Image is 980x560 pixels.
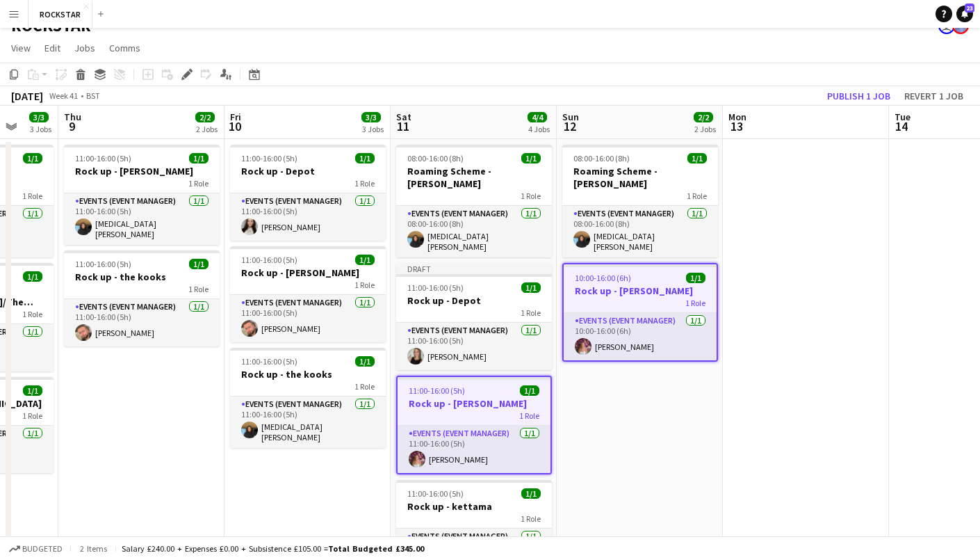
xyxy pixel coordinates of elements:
[230,193,386,241] app-card-role: Events (Event Manager)1/111:00-16:00 (5h)[PERSON_NAME]
[562,145,718,257] app-job-card: 08:00-16:00 (8h)1/1Roaming Scheme - [PERSON_NAME]1 RoleEvents (Event Manager)1/108:00-16:00 (8h)[...
[396,500,552,513] h3: Rock up - kettama
[46,90,81,101] span: Week 41
[521,488,541,499] span: 1/1
[22,309,42,319] span: 1 Role
[564,285,717,297] h3: Rock up - [PERSON_NAME]
[694,112,713,122] span: 2/2
[822,87,896,105] button: Publish 1 job
[230,165,386,177] h3: Rock up - Depot
[398,426,550,473] app-card-role: Events (Event Manager)1/111:00-16:00 (5h)[PERSON_NAME]
[396,263,552,274] div: Draft
[76,543,110,554] span: 2 items
[22,544,63,554] span: Budgeted
[521,153,541,163] span: 1/1
[241,153,297,163] span: 11:00-16:00 (5h)
[241,356,297,367] span: 11:00-16:00 (5h)
[685,298,705,308] span: 1 Role
[728,111,746,123] span: Mon
[560,118,579,134] span: 12
[409,385,465,396] span: 11:00-16:00 (5h)
[528,124,550,134] div: 4 Jobs
[64,299,220,346] app-card-role: Events (Event Manager)1/111:00-16:00 (5h)[PERSON_NAME]
[22,410,42,421] span: 1 Role
[109,42,140,54] span: Comms
[241,255,297,265] span: 11:00-16:00 (5h)
[562,111,579,123] span: Sun
[230,266,386,279] h3: Rock up - [PERSON_NAME]
[328,543,424,554] span: Total Budgeted £345.00
[86,90,100,101] div: BST
[521,191,541,201] span: 1 Role
[407,282,464,293] span: 11:00-16:00 (5h)
[28,1,92,28] button: ROCKSTAR
[75,153,131,163] span: 11:00-16:00 (5h)
[575,273,631,283] span: 10:00-16:00 (6h)
[196,124,218,134] div: 2 Jobs
[64,165,220,177] h3: Rock up - [PERSON_NAME]
[396,376,552,474] app-job-card: 11:00-16:00 (5h)1/1Rock up - [PERSON_NAME]1 RoleEvents (Event Manager)1/111:00-16:00 (5h)[PERSON_...
[361,112,381,122] span: 3/3
[355,153,375,163] span: 1/1
[396,263,552,370] app-job-card: Draft11:00-16:00 (5h)1/1Rock up - Depot1 RoleEvents (Event Manager)1/111:00-16:00 (5h)[PERSON_NAME]
[230,246,386,342] app-job-card: 11:00-16:00 (5h)1/1Rock up - [PERSON_NAME]1 RoleEvents (Event Manager)1/111:00-16:00 (5h)[PERSON_...
[895,111,910,123] span: Tue
[64,145,220,245] app-job-card: 11:00-16:00 (5h)1/1Rock up - [PERSON_NAME]1 RoleEvents (Event Manager)1/111:00-16:00 (5h)[MEDICAL...
[104,39,146,57] a: Comms
[64,271,220,283] h3: Rock up - the kooks
[64,250,220,346] app-job-card: 11:00-16:00 (5h)1/1Rock up - the kooks1 RoleEvents (Event Manager)1/111:00-16:00 (5h)[PERSON_NAME]
[398,397,550,410] h3: Rock up - [PERSON_NAME]
[396,111,411,123] span: Sat
[396,145,552,257] app-job-card: 08:00-16:00 (8h)1/1Roaming Scheme - [PERSON_NAME]1 RoleEvents (Event Manager)1/108:00-16:00 (8h)[...
[564,313,717,360] app-card-role: Events (Event Manager)1/110:00-16:00 (6h)[PERSON_NAME]
[521,513,541,524] span: 1 Role
[75,259,131,269] span: 11:00-16:00 (5h)
[355,255,375,265] span: 1/1
[23,153,42,163] span: 1/1
[230,368,386,381] h3: Rock up - the kooks
[230,145,386,241] app-job-card: 11:00-16:00 (5h)1/1Rock up - Depot1 RoleEvents (Event Manager)1/111:00-16:00 (5h)[PERSON_NAME]
[362,124,384,134] div: 3 Jobs
[521,307,541,318] span: 1 Role
[11,89,43,103] div: [DATE]
[228,118,241,134] span: 10
[396,323,552,370] app-card-role: Events (Event Manager)1/111:00-16:00 (5h)[PERSON_NAME]
[64,111,81,123] span: Thu
[956,6,973,22] a: 23
[64,193,220,245] app-card-role: Events (Event Manager)1/111:00-16:00 (5h)[MEDICAL_DATA][PERSON_NAME]
[69,39,101,57] a: Jobs
[188,178,209,189] span: 1 Role
[122,543,424,554] div: Salary £240.00 + Expenses £0.00 + Subsistence £105.00 =
[62,118,81,134] span: 9
[189,153,209,163] span: 1/1
[396,294,552,307] h3: Rock up - Depot
[23,385,42,396] span: 1/1
[230,111,241,123] span: Fri
[562,165,718,190] h3: Roaming Scheme - [PERSON_NAME]
[188,284,209,294] span: 1 Role
[22,191,42,201] span: 1 Role
[687,191,707,201] span: 1 Role
[74,42,95,54] span: Jobs
[562,263,718,362] app-job-card: 10:00-16:00 (6h)1/1Rock up - [PERSON_NAME]1 RoleEvents (Event Manager)1/110:00-16:00 (6h)[PERSON_...
[562,206,718,257] app-card-role: Events (Event Manager)1/108:00-16:00 (8h)[MEDICAL_DATA][PERSON_NAME]
[11,42,31,54] span: View
[519,410,539,421] span: 1 Role
[528,112,547,122] span: 4/4
[407,488,464,499] span: 11:00-16:00 (5h)
[230,295,386,342] app-card-role: Events (Event Manager)1/111:00-16:00 (5h)[PERSON_NAME]
[573,153,630,163] span: 08:00-16:00 (8h)
[521,282,541,293] span: 1/1
[230,348,386,448] app-job-card: 11:00-16:00 (5h)1/1Rock up - the kooks1 RoleEvents (Event Manager)1/111:00-16:00 (5h)[MEDICAL_DAT...
[44,42,60,54] span: Edit
[394,118,411,134] span: 11
[195,112,215,122] span: 2/2
[355,356,375,367] span: 1/1
[7,541,65,557] button: Budgeted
